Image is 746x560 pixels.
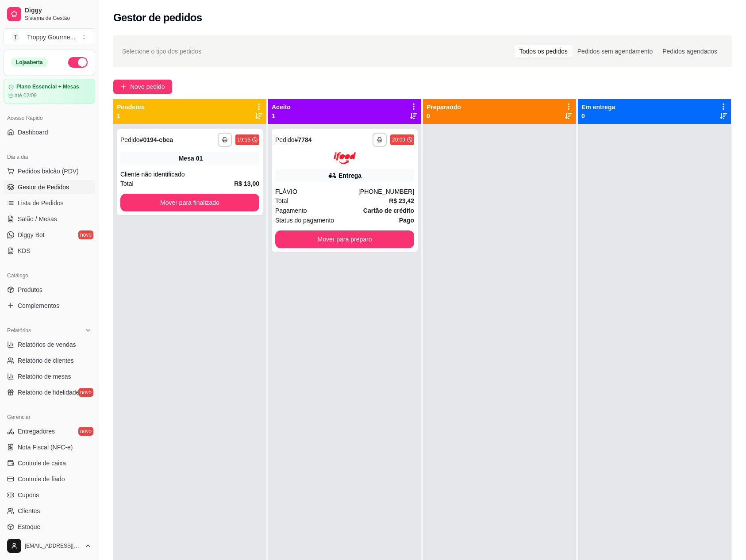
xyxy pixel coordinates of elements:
[427,111,461,120] p: 0
[4,125,95,139] a: Dashboard
[275,215,334,225] span: Status do pagamento
[18,372,71,381] span: Relatório de mesas
[573,45,658,58] div: Pedidos sem agendamento
[120,136,140,143] span: Pedido
[18,506,40,515] span: Clientes
[113,80,172,94] button: Novo pedido
[4,244,95,258] a: KDS
[18,128,48,137] span: Dashboard
[295,136,312,143] strong: # 7784
[68,57,88,68] button: Alterar Status
[275,230,414,248] button: Mover para preparo
[338,171,361,180] div: Entrega
[18,199,64,207] span: Lista de Pedidos
[18,301,59,310] span: Complementos
[18,475,65,483] span: Controle de fiado
[358,187,414,196] div: [PHONE_NUMBER]
[18,522,40,531] span: Estoque
[237,136,250,143] div: 19:16
[581,103,615,111] p: Em entrega
[4,520,95,534] a: Estoque
[392,136,405,143] div: 20:09
[4,353,95,368] a: Relatório de clientes
[334,152,356,164] img: ifood
[18,443,73,452] span: Nota Fiscal (NFC-e)
[4,299,95,313] a: Complementos
[18,491,39,499] span: Cupons
[120,170,259,179] div: Cliente não identificado
[11,58,48,67] div: Loja aberta
[4,488,95,502] a: Cupons
[18,388,79,397] span: Relatório de fidelidade
[4,424,95,438] a: Entregadoresnovo
[4,504,95,518] a: Clientes
[11,33,20,42] span: T
[117,111,145,120] p: 1
[15,92,37,99] article: até 02/09
[658,45,722,58] div: Pedidos agendados
[389,197,414,204] strong: R$ 23,42
[4,79,95,104] a: Plano Essencial + Mesasaté 02/09
[18,285,42,294] span: Produtos
[7,327,31,334] span: Relatórios
[4,4,95,25] a: DiggySistema de Gestão
[275,187,358,196] div: FLÁVIO
[4,196,95,210] a: Lista de Pedidos
[25,542,81,549] span: [EMAIL_ADDRESS][DOMAIN_NAME]
[18,215,57,223] span: Salão / Mesas
[18,427,55,436] span: Entregadores
[179,154,194,163] span: Mesa
[275,196,288,206] span: Total
[18,183,69,192] span: Gestor de Pedidos
[272,103,291,111] p: Aceito
[4,385,95,399] a: Relatório de fidelidadenovo
[25,15,92,22] span: Sistema de Gestão
[18,459,66,468] span: Controle de caixa
[4,369,95,384] a: Relatório de mesas
[27,33,75,42] div: Troppy Gourme ...
[4,150,95,164] div: Dia a dia
[4,456,95,470] a: Controle de caixa
[581,111,615,120] p: 0
[4,472,95,486] a: Controle de fiado
[117,103,145,111] p: Pendente
[4,338,95,352] a: Relatórios de vendas
[4,268,95,283] div: Catálogo
[18,340,76,349] span: Relatórios de vendas
[130,82,165,92] span: Novo pedido
[4,440,95,454] a: Nota Fiscal (NFC-e)
[4,111,95,125] div: Acesso Rápido
[120,179,134,188] span: Total
[4,180,95,194] a: Gestor de Pedidos
[275,206,307,215] span: Pagamento
[25,7,92,15] span: Diggy
[4,164,95,178] button: Pedidos balcão (PDV)
[18,356,74,365] span: Relatório de clientes
[427,103,461,111] p: Preparando
[18,167,79,176] span: Pedidos balcão (PDV)
[4,283,95,297] a: Produtos
[234,180,259,187] strong: R$ 13,00
[16,84,79,90] article: Plano Essencial + Mesas
[4,535,95,556] button: [EMAIL_ADDRESS][DOMAIN_NAME]
[4,28,95,46] button: Select a team
[113,11,202,25] h2: Gestor de pedidos
[4,212,95,226] a: Salão / Mesas
[515,45,573,58] div: Todos os pedidos
[4,410,95,424] div: Gerenciar
[196,154,203,163] div: 01
[272,111,291,120] p: 1
[18,246,31,255] span: KDS
[275,136,295,143] span: Pedido
[18,230,45,239] span: Diggy Bot
[140,136,173,143] strong: # 0194-cbea
[399,217,414,224] strong: Pago
[363,207,414,214] strong: Cartão de crédito
[4,228,95,242] a: Diggy Botnovo
[120,194,259,211] button: Mover para finalizado
[122,46,201,56] span: Selecione o tipo dos pedidos
[120,84,127,90] span: plus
